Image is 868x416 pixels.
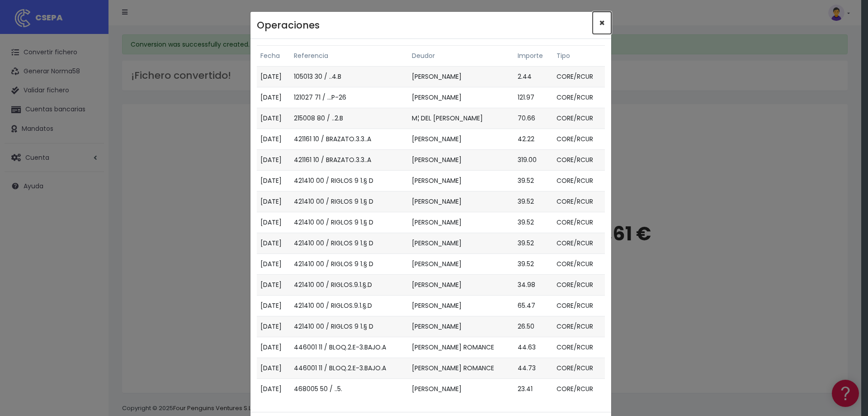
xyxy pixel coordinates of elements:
[553,171,605,191] td: CORE/RCUR
[257,337,291,358] td: [DATE]
[408,171,514,191] td: [PERSON_NAME]
[290,337,408,358] td: 446001 11 / BLOQ.2.E-3.BAJO.A
[290,358,408,379] td: 446001 11 / BLOQ.2.E-3.BAJO.A
[599,16,605,29] span: ×
[514,171,552,191] td: 39.52
[514,129,552,150] td: 42.22
[257,233,291,254] td: [DATE]
[553,379,605,400] td: CORE/RCUR
[257,150,291,171] td: [DATE]
[408,191,514,212] td: [PERSON_NAME]
[408,233,514,254] td: [PERSON_NAME]
[290,150,408,171] td: 421161 10 / BRAZATO.3.3..A
[408,129,514,150] td: [PERSON_NAME]
[257,18,320,33] h4: Operaciones
[408,212,514,233] td: [PERSON_NAME]
[553,212,605,233] td: CORE/RCUR
[290,379,408,400] td: 468005 50 / ..5.
[257,254,291,275] td: [DATE]
[290,171,408,191] td: 421410 00 / RIGLOS 9 1.§ D
[514,296,552,316] td: 65.47
[290,129,408,150] td: 421161 10 / BRAZATO.3.3..A
[514,46,552,67] th: Importe
[553,254,605,275] td: CORE/RCUR
[408,316,514,337] td: [PERSON_NAME]
[257,316,291,337] td: [DATE]
[514,358,552,379] td: 44.73
[408,337,514,358] td: [PERSON_NAME] ROMANCE
[257,296,291,316] td: [DATE]
[257,87,291,108] td: [DATE]
[408,46,514,67] th: Deudor
[514,87,552,108] td: 121.97
[553,296,605,316] td: CORE/RCUR
[553,337,605,358] td: CORE/RCUR
[553,129,605,150] td: CORE/RCUR
[553,316,605,337] td: CORE/RCUR
[408,275,514,296] td: [PERSON_NAME]
[553,233,605,254] td: CORE/RCUR
[514,275,552,296] td: 34.98
[514,316,552,337] td: 26.50
[257,212,291,233] td: [DATE]
[408,254,514,275] td: [PERSON_NAME]
[514,108,552,129] td: 70.66
[553,67,605,87] td: CORE/RCUR
[553,150,605,171] td: CORE/RCUR
[553,46,605,67] th: Tipo
[408,67,514,87] td: [PERSON_NAME]
[553,275,605,296] td: CORE/RCUR
[257,275,291,296] td: [DATE]
[290,191,408,212] td: 421410 00 / RIGLOS 9 1.§ D
[257,379,291,400] td: [DATE]
[408,358,514,379] td: [PERSON_NAME] ROMANCE
[257,171,291,191] td: [DATE]
[593,12,611,34] button: Close
[290,108,408,129] td: 215008 80 / ..2.B
[290,275,408,296] td: 421410 00 / RIGLOS.9.1.§.D
[514,191,552,212] td: 39.52
[514,233,552,254] td: 39.52
[553,191,605,212] td: CORE/RCUR
[257,191,291,212] td: [DATE]
[257,108,291,129] td: [DATE]
[290,212,408,233] td: 421410 00 / RIGLOS 9 1.§ D
[553,358,605,379] td: CORE/RCUR
[290,87,408,108] td: 121027 71 / ...P-26
[514,150,552,171] td: 319.00
[514,67,552,87] td: 2.44
[257,46,291,67] th: Fecha
[290,46,408,67] th: Referencia
[290,233,408,254] td: 421410 00 / RIGLOS 9 1.§ D
[257,358,291,379] td: [DATE]
[290,316,408,337] td: 421410 00 / RIGLOS 9 1.§ D
[514,212,552,233] td: 39.52
[553,108,605,129] td: CORE/RCUR
[408,296,514,316] td: [PERSON_NAME]
[408,150,514,171] td: [PERSON_NAME]
[290,296,408,316] td: 421410 00 / RIGLOS.9.1.§.D
[514,337,552,358] td: 44.63
[257,129,291,150] td: [DATE]
[290,254,408,275] td: 421410 00 / RIGLOS 9 1.§ D
[290,67,408,87] td: 105013 30 / ..4.B
[408,87,514,108] td: [PERSON_NAME]
[514,254,552,275] td: 39.52
[408,379,514,400] td: [PERSON_NAME]
[553,87,605,108] td: CORE/RCUR
[257,67,291,87] td: [DATE]
[514,379,552,400] td: 23.41
[408,108,514,129] td: M¦ DEL [PERSON_NAME]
